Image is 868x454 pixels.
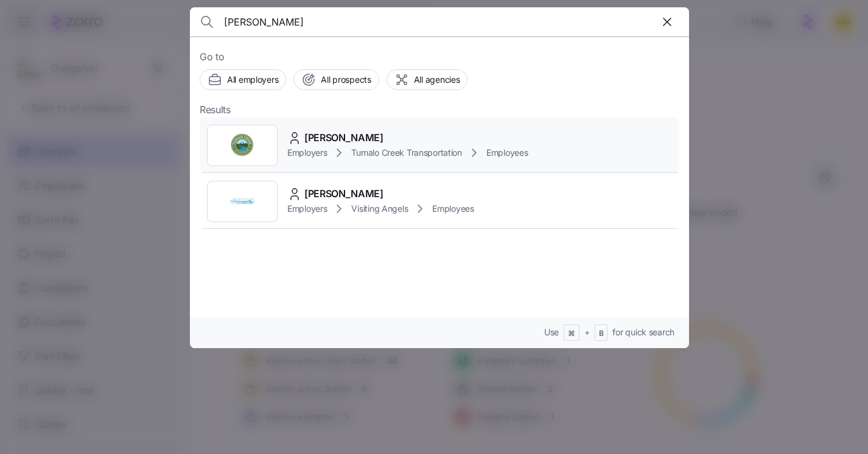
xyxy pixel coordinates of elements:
button: All agencies [387,69,468,90]
span: [PERSON_NAME] [304,186,383,201]
span: B [599,329,604,339]
img: Employer logo [230,133,254,158]
span: for quick search [612,326,674,338]
span: All employers [227,74,278,86]
span: Employers [287,147,327,159]
span: ⌘ [568,329,575,339]
button: All employers [200,69,286,90]
img: Employer logo [230,189,254,214]
span: All prospects [321,74,371,86]
span: Go to [200,49,679,65]
span: Employers [287,203,327,215]
span: Results [200,102,231,117]
button: All prospects [293,69,379,90]
span: [PERSON_NAME] [304,130,383,145]
span: Employees [486,147,528,159]
span: All agencies [414,74,460,86]
span: Use [544,326,559,338]
span: Employees [432,203,474,215]
span: Visiting Angels [351,203,408,215]
span: Tumalo Creek Transportation [351,147,461,159]
span: + [584,326,590,338]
